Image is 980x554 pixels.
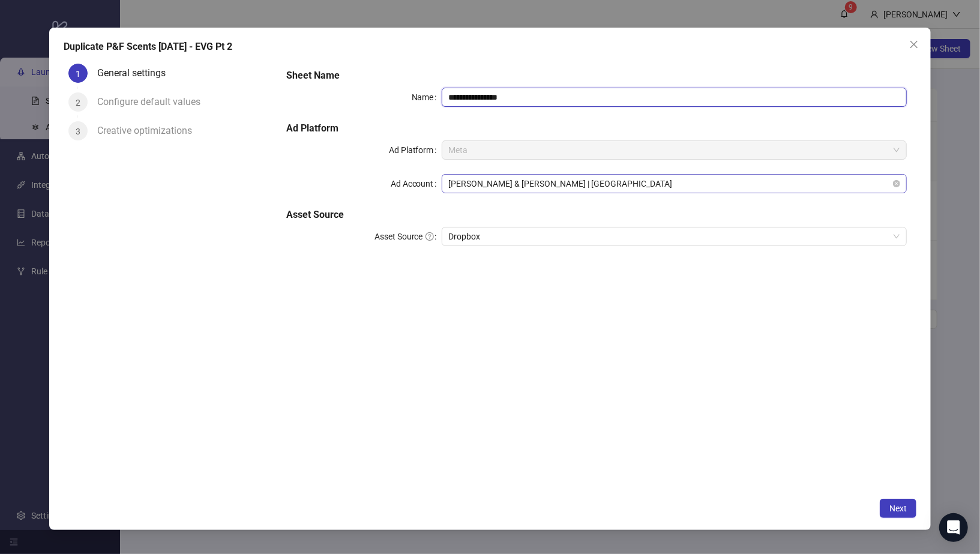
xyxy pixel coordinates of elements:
button: Next [880,499,916,518]
div: Duplicate P&F Scents [DATE] - EVG Pt 2 [64,40,917,54]
input: Name [442,88,907,107]
span: close-circle [893,180,900,187]
h5: Asset Source [286,208,907,222]
div: Configure default values [97,92,210,112]
label: Ad Platform [389,140,442,160]
span: Next [889,504,907,513]
span: close [909,40,919,49]
span: 3 [76,127,80,136]
div: Open Intercom Messenger [939,513,968,542]
span: Dropbox [449,227,900,245]
button: Close [904,35,924,54]
label: Ad Account [391,174,442,193]
h5: Ad Platform [286,121,907,136]
span: Meta [449,141,900,159]
span: 1 [76,69,80,79]
div: Creative optimizations [97,121,202,140]
h5: Sheet Name [286,68,907,83]
label: Asset Source [374,227,442,246]
label: Name [412,88,442,107]
span: question-circle [425,232,434,241]
span: Purdy & Figg | US [449,175,900,193]
div: General settings [97,64,175,83]
span: 2 [76,98,80,107]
